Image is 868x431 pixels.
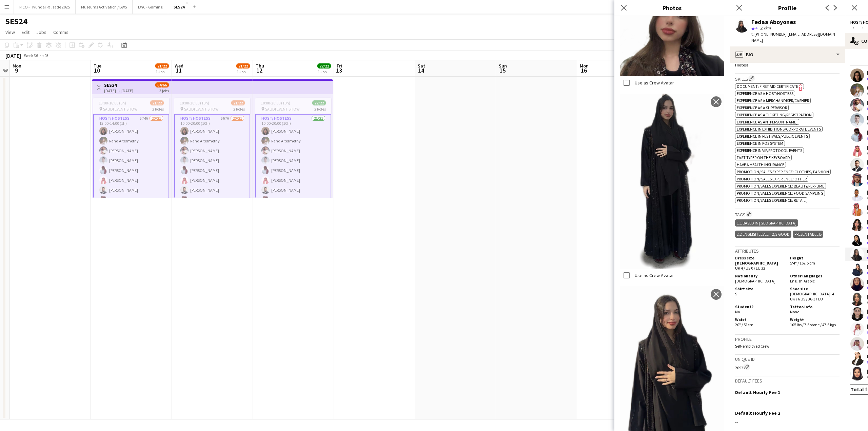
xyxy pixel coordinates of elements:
[735,344,840,349] p: Self-employed Crew
[751,32,787,37] span: t. [PHONE_NUMBER]
[737,169,829,174] span: Promotion/ Sales Experience: Clothes/ Fashion
[735,378,840,384] h3: Default fees
[737,183,824,189] span: Promotion/Sales Experience: Beauty/Perfume
[180,100,209,105] span: 10:00-20:00 (10h)
[737,84,798,89] span: Document: First Aid Certificate
[730,3,845,12] h3: Profile
[99,100,126,105] span: 13:00-18:00 (5h)
[735,273,785,278] h5: Nationality
[755,25,757,31] span: 4
[184,106,218,112] span: SAUDI EVENT SHOW
[790,255,840,260] h5: Height
[633,272,674,278] label: Use as Crew Avatar
[103,106,137,112] span: SAUDI EVENT SHOW
[312,100,326,105] span: 22/22
[265,106,299,112] span: SAUDI EVENT SHOW
[93,98,169,198] app-job-card: 13:00-18:00 (5h)21/22 SAUDI EVENT SHOW2 RolesHost/ Hostess574A20/2113:00-14:00 (1h)[PERSON_NAME]R...
[620,94,724,268] img: Crew photo 1096809
[93,114,169,335] app-card-role: Host/ Hostess574A20/2113:00-14:00 (1h)[PERSON_NAME]Rand Altermethy[PERSON_NAME][PERSON_NAME][PERS...
[737,112,812,117] span: Experience as a Ticketing/Registration
[737,134,808,139] span: Experience in Festivals/Public Events
[93,66,101,74] span: 10
[3,28,18,37] a: View
[418,63,425,69] span: Sat
[314,106,326,112] span: 2 Roles
[13,63,21,69] span: Mon
[737,155,790,160] span: Fast typer on the keyboard
[790,291,834,301] span: [DEMOGRAPHIC_DATA]: 4 UK / 6 US / 36-37 EU
[790,317,840,322] h5: Weight
[735,291,737,296] span: S
[156,69,169,74] div: 1 Job
[735,317,785,322] h5: Waist
[737,198,806,203] span: Promotion/Sales Experience: Retail
[233,106,245,112] span: 2 Roles
[237,69,250,74] div: 1 Job
[150,100,164,105] span: 21/22
[104,88,133,93] div: [DATE] → [DATE]
[735,248,840,254] h3: Attributes
[104,82,133,88] h3: SES24
[737,105,787,110] span: Experience as a Supervisor
[336,66,342,74] span: 13
[735,322,753,327] span: 20" / 51cm
[159,87,169,93] div: 3 jobs
[737,91,793,96] span: Experience as a Host/Hostess
[737,148,802,153] span: Experience in VIP/Protocol Events
[174,114,250,335] app-card-role: Host/ Hostess567A20/2110:00-20:00 (10h)[PERSON_NAME]Rand Altermethy[PERSON_NAME][PERSON_NAME][PER...
[735,255,785,266] h5: Dress size [DEMOGRAPHIC_DATA]
[19,28,32,37] a: Edit
[579,66,589,74] span: 16
[735,286,785,291] h5: Shirt size
[255,66,264,74] span: 12
[133,0,168,14] button: EWC - Gaming
[790,286,840,291] h5: Shoe size
[236,63,250,68] span: 21/22
[735,356,840,362] h3: Unique ID
[614,3,730,12] h3: Photos
[737,126,821,132] span: Experience in Exhibitions/Corporate Events
[231,100,245,105] span: 21/22
[256,63,264,69] span: Thu
[499,63,507,69] span: Sun
[730,46,845,63] div: Bio
[790,309,799,314] span: None
[155,63,169,68] span: 21/22
[580,63,589,69] span: Mon
[790,322,836,327] span: 105 lbs / 7.5 stone / 47.6 kgs
[22,53,39,58] span: Week 36
[804,278,815,283] span: Arabic
[735,278,775,283] span: [DEMOGRAPHIC_DATA]
[735,336,840,342] h3: Profile
[53,29,68,35] span: Comms
[5,16,27,26] h1: SES24
[735,219,798,227] div: 1.1 Based in [GEOGRAPHIC_DATA]
[174,98,250,198] app-job-card: 10:00-20:00 (10h)21/22 SAUDI EVENT SHOW2 RolesHost/ Hostess567A20/2110:00-20:00 (10h)[PERSON_NAME...
[735,309,740,314] span: No
[337,63,342,69] span: Fri
[174,66,183,74] span: 11
[737,191,823,196] span: Promotion/Sales Experience: Food Sampling
[255,114,331,335] app-card-role: Host/ Hostess21/2110:00-20:00 (10h)[PERSON_NAME]Rand Altermethy[PERSON_NAME][PERSON_NAME][PERSON_...
[790,304,840,309] h5: Tattoo info
[34,28,49,37] a: Jobs
[735,410,780,416] h3: Default Hourly Fee 2
[36,29,46,35] span: Jobs
[633,80,674,86] label: Use as Crew Avatar
[735,398,840,405] div: --
[318,69,331,74] div: 1 Job
[737,141,783,146] span: Experience in POS System
[737,98,809,103] span: Experience as a Merchandiser/Cashier
[790,273,840,278] h5: Other languages
[261,100,290,105] span: 10:00-20:00 (10h)
[76,0,133,14] button: Museums Activation / BWS
[255,98,331,198] app-job-card: 10:00-20:00 (10h)22/22 SAUDI EVENT SHOW2 RolesHost/ Hostess21/2110:00-20:00 (10h)[PERSON_NAME]Ran...
[735,231,791,238] div: 2.2 English Level = 2/3 Good
[155,82,169,87] span: 64/66
[751,32,837,43] span: | [EMAIL_ADDRESS][DOMAIN_NAME]
[22,29,29,35] span: Edit
[12,66,21,74] span: 9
